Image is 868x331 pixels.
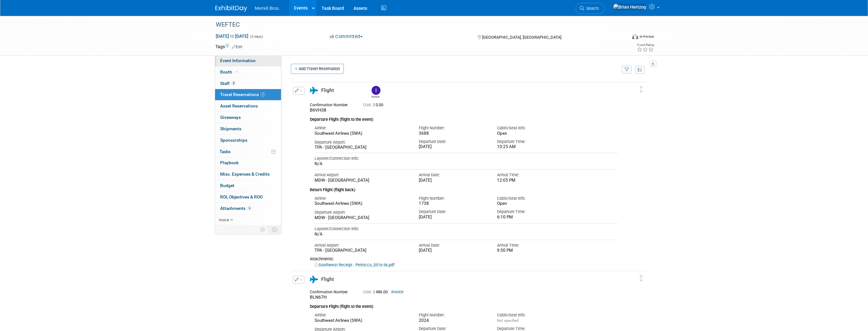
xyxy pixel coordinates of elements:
a: Playbook [215,157,281,168]
div: [DATE] [419,215,488,220]
div: Departure Flight (flight to the event) [310,300,618,310]
span: Playbook [220,160,239,165]
div: Departure Date: [419,209,488,215]
div: Departure Airport: [315,210,409,215]
div: Open [497,201,566,206]
a: Tasks [215,146,281,157]
a: Sponsorships [215,135,281,146]
div: Confirmation Number: [310,288,354,295]
span: Search [584,6,599,11]
span: Shipments [220,126,241,131]
a: ROI, Objectives & ROO [215,191,281,203]
div: Open [497,131,566,136]
div: Event Format [589,33,654,42]
span: 6 [247,206,252,211]
i: Click and drag to move item [640,275,643,282]
div: Layover/Connection Info: [315,156,618,161]
div: Confirmation Number: [310,101,354,107]
div: Arrival Date: [419,243,488,248]
a: Budget [215,180,281,191]
div: Departure Date: [419,139,488,145]
span: 0.00 [363,103,386,107]
div: 3688 [419,131,488,136]
div: TPA - [GEOGRAPHIC_DATA] [315,248,409,253]
a: Event Information [215,55,281,66]
span: Not specified [497,318,518,323]
div: Departure Time: [497,209,566,215]
span: 8 [231,81,236,86]
span: Attachments [220,206,252,211]
a: Staff8 [215,78,281,89]
div: 1738 [419,201,488,206]
div: N/A [315,232,618,237]
span: Merrell Bros. [255,6,280,11]
div: 9:50 PM [497,248,566,253]
a: Misc. Expenses & Credits [215,169,281,180]
span: Cost: $ [363,103,376,107]
div: Cabin/Seat Info: [497,196,566,201]
span: Flight [321,88,334,93]
div: Ian Petrocco [370,86,381,98]
span: Asset Reservations [220,103,258,108]
div: Attachments: [310,256,618,262]
div: Arrival Date: [419,172,488,178]
a: Invoice [391,290,404,294]
span: 486.00 [363,290,390,294]
div: N/A [315,161,618,167]
div: Event Rating [637,43,654,47]
span: 2 [260,92,265,97]
span: Tasks [220,149,231,154]
div: Arrival Time: [497,243,566,248]
a: Search [576,3,605,14]
div: Flight Number: [419,125,488,131]
div: TPA - [GEOGRAPHIC_DATA] [315,145,409,150]
a: Attachments6 [215,203,281,214]
div: Flight Number: [419,312,488,318]
i: Filter by Traveler [625,68,629,72]
img: ExhibitDay [215,5,247,12]
span: Flight [321,276,334,282]
div: 12:05 PM [497,178,566,183]
span: Budget [220,183,234,188]
div: 2024 [419,318,488,323]
a: Edit [232,45,242,49]
div: Southwest Airlines (SWA) [315,201,409,206]
span: Booth [220,69,239,75]
td: Toggle Event Tabs [268,225,281,234]
span: Travel Reservations [220,92,265,97]
div: 10:25 AM [497,144,566,150]
span: more [219,217,229,222]
span: Giveaways [220,115,241,120]
div: In-Person [639,34,654,39]
div: Return Flight (flight back) [310,183,618,193]
i: Flight [310,87,318,94]
td: Tags [215,43,242,50]
span: ROI, Objectives & ROO [220,194,263,199]
div: Arrival Airport: [315,243,409,248]
div: 6:10 PM [497,215,566,220]
div: Arrival Time: [497,172,566,178]
div: Southwest Airlines (SWA) [315,318,409,323]
div: [DATE] [419,248,488,253]
div: Airline: [315,196,409,201]
td: Personalize Event Tab Strip [257,225,268,234]
span: (5 days) [250,35,263,39]
img: Ian Petrocco [372,86,380,95]
span: Event Information [220,58,256,63]
div: Layover/Connection Info: [315,226,618,232]
a: Southwest Receipt - Petrocco_$516.96.pdf [315,263,394,267]
span: [GEOGRAPHIC_DATA], [GEOGRAPHIC_DATA] [482,35,561,40]
a: Giveaways [215,112,281,123]
span: Misc. Expenses & Credits [220,172,270,177]
div: MDW - [GEOGRAPHIC_DATA] [315,178,409,183]
span: BLN67H [310,295,327,300]
a: Shipments [215,123,281,134]
div: Departure Flight (flight to the event) [310,113,618,123]
div: MDW - [GEOGRAPHIC_DATA] [315,215,409,221]
div: Departure Time: [497,139,566,145]
span: Staff [220,81,236,86]
div: Airline: [315,125,409,131]
span: [DATE] [DATE] [215,33,249,39]
div: Flight Number: [419,196,488,201]
div: Cabin/Seat Info: [497,125,566,131]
